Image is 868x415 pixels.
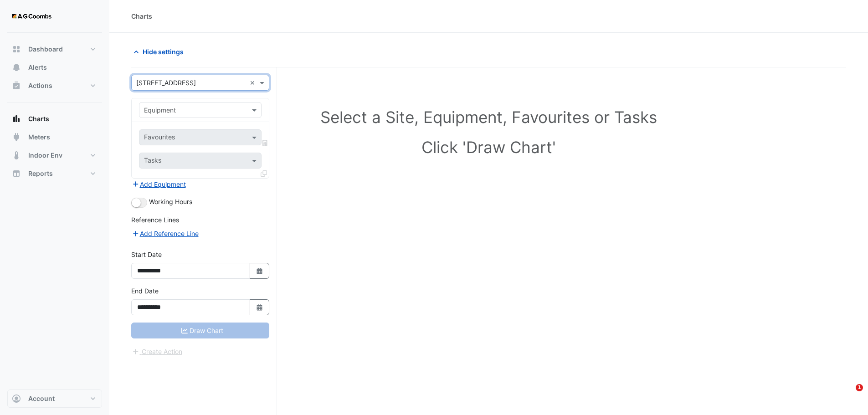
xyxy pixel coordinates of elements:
[28,81,52,90] span: Actions
[256,267,264,275] fa-icon: Select Date
[12,133,21,142] app-icon: Meters
[151,108,826,127] h1: Select a Site, Equipment, Favourites or Tasks
[131,250,162,259] label: Start Date
[28,394,55,403] span: Account
[12,63,21,72] app-icon: Alerts
[7,389,102,408] button: Account
[131,286,159,296] label: End Date
[149,198,192,205] span: Working Hours
[7,40,102,58] button: Dashboard
[28,45,63,54] span: Dashboard
[256,303,264,311] fa-icon: Select Date
[856,384,863,391] span: 1
[12,45,21,54] app-icon: Dashboard
[7,164,102,183] button: Reports
[131,347,183,354] app-escalated-ticket-create-button: Please correct errors first
[250,78,257,87] span: Clear
[28,169,53,178] span: Reports
[7,146,102,164] button: Indoor Env
[28,114,49,123] span: Charts
[7,77,102,95] button: Actions
[131,44,190,60] button: Hide settings
[7,58,102,77] button: Alerts
[12,114,21,123] app-icon: Charts
[131,179,186,190] button: Add Equipment
[7,128,102,146] button: Meters
[143,47,184,56] span: Hide settings
[28,133,50,142] span: Meters
[151,138,826,157] h1: Click 'Draw Chart'
[143,155,161,167] div: Tasks
[143,132,175,144] div: Favourites
[11,7,52,26] img: Company Logo
[837,384,859,406] iframe: Intercom live chat
[28,151,62,160] span: Indoor Env
[131,215,179,225] label: Reference Lines
[131,11,152,21] div: Charts
[261,169,267,177] span: Clone Favourites and Tasks from this Equipment to other Equipment
[131,228,199,239] button: Add Reference Line
[12,169,21,178] app-icon: Reports
[7,110,102,128] button: Charts
[261,139,269,147] span: Choose Function
[28,63,47,72] span: Alerts
[12,151,21,160] app-icon: Indoor Env
[12,81,21,90] app-icon: Actions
